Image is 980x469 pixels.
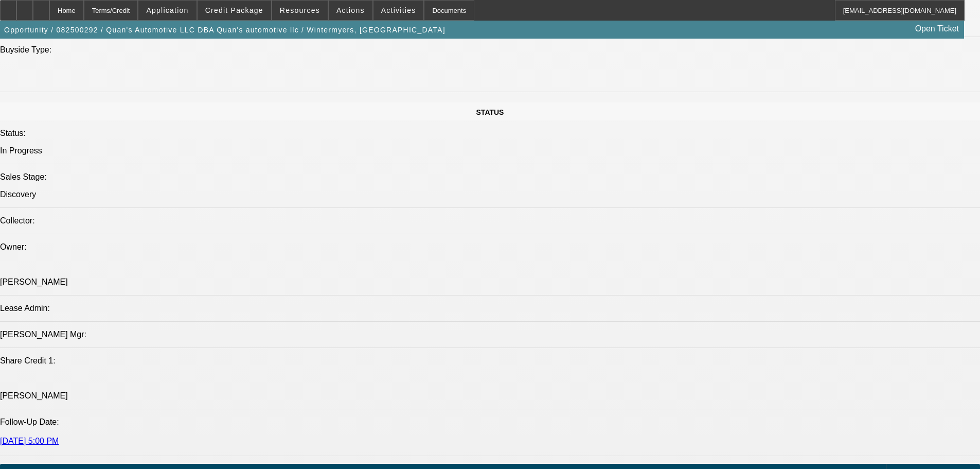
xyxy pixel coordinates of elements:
[373,1,424,20] button: Activities
[4,26,446,34] span: Opportunity / 082500292 / Quan's Automotive LLC DBA Quan's automotive llc / Wintermyers, [GEOGRAP...
[476,108,504,116] span: STATUS
[205,6,263,14] span: Credit Package
[272,1,328,20] button: Resources
[329,1,372,20] button: Actions
[381,6,416,14] span: Activities
[280,6,320,14] span: Resources
[198,1,271,20] button: Credit Package
[336,6,365,14] span: Actions
[138,1,196,20] button: Application
[146,6,188,14] span: Application
[911,20,963,38] a: Open Ticket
